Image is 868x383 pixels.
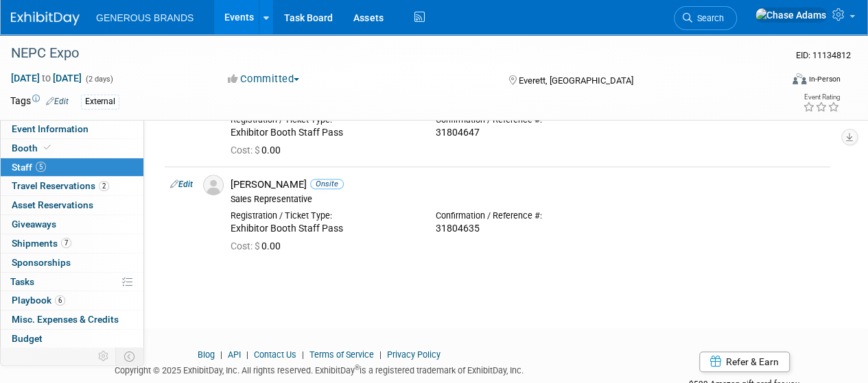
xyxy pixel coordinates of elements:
[231,145,286,156] span: 0.00
[1,120,143,138] a: Event Information
[170,180,193,189] a: Edit
[231,210,415,221] div: Registration / Ticket Type:
[1,234,143,253] a: Shipments7
[12,238,71,249] span: Shipments
[203,175,224,195] img: Associate-Profile-5.png
[298,349,307,360] span: |
[55,295,65,306] span: 6
[231,127,415,139] div: Exhibitor Booth Staff Pass
[12,199,93,210] span: Asset Reservations
[12,143,54,153] span: Booth
[10,276,34,287] span: Tasks
[243,349,252,360] span: |
[217,349,226,360] span: |
[1,254,143,272] a: Sponsorships
[436,223,620,235] div: 31804635
[699,351,790,372] a: Refer & Earn
[231,223,415,235] div: Exhibitor Booth Staff Pass
[61,238,71,248] span: 7
[36,162,46,172] span: 5
[518,75,633,86] span: Everett, [GEOGRAPHIC_DATA]
[1,291,143,310] a: Playbook6
[803,94,840,101] div: Event Rating
[12,295,65,306] span: Playbook
[436,127,620,139] div: 31804647
[254,349,296,360] a: Contact Us
[92,347,116,365] td: Personalize Event Tab Strip
[231,178,825,191] div: [PERSON_NAME]
[198,349,215,360] a: Blog
[755,8,827,23] img: Chase Adams
[796,50,851,60] span: Event ID: 11134812
[1,330,143,348] a: Budget
[44,144,51,151] i: Booth reservation complete
[1,273,143,291] a: Tasks
[10,94,69,110] td: Tags
[231,240,261,251] span: Cost: $
[12,314,119,325] span: Misc. Expenses & Credits
[1,310,143,329] a: Misc. Expenses & Credits
[376,349,385,360] span: |
[84,75,113,84] span: (2 days)
[1,215,143,234] a: Giveaways
[11,12,80,25] img: ExhibitDay
[1,177,143,195] a: Travel Reservations2
[309,349,374,360] a: Terms of Service
[436,210,620,221] div: Confirmation / Reference #:
[12,162,46,173] span: Staff
[223,72,305,86] button: Committed
[116,347,144,365] td: Toggle Event Tabs
[231,145,261,156] span: Cost: $
[1,196,143,214] a: Asset Reservations
[808,74,841,84] div: In-Person
[12,257,71,268] span: Sponsorships
[231,240,286,251] span: 0.00
[793,73,806,84] img: Format-Inperson.png
[1,139,143,158] a: Booth
[96,12,193,23] span: GENEROUS BRANDS
[310,179,344,189] span: Onsite
[99,181,109,191] span: 2
[228,349,241,360] a: API
[12,123,89,134] span: Event Information
[12,180,109,191] span: Travel Reservations
[387,349,441,360] a: Privacy Policy
[674,6,737,30] a: Search
[1,158,143,177] a: Staff5
[10,72,82,84] span: [DATE] [DATE]
[40,73,53,84] span: to
[12,333,43,344] span: Budget
[719,71,841,92] div: Event Format
[231,194,825,205] div: Sales Representative
[10,361,628,377] div: Copyright © 2025 ExhibitDay, Inc. All rights reserved. ExhibitDay is a registered trademark of Ex...
[692,13,724,23] span: Search
[81,95,119,109] div: External
[6,41,770,66] div: NEPC Expo
[46,97,69,106] a: Edit
[355,364,360,371] sup: ®
[12,219,56,230] span: Giveaways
